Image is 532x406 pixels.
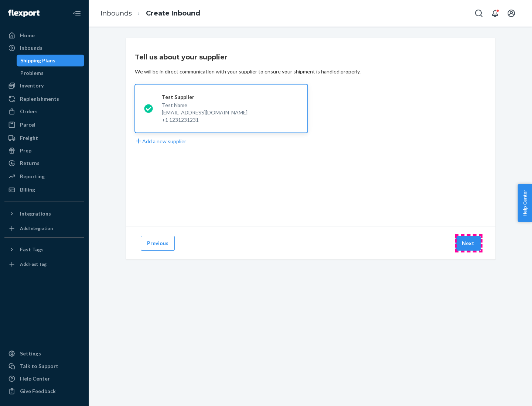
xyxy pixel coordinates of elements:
button: Open Search Box [471,6,486,21]
a: Inventory [4,80,84,92]
a: Parcel [4,119,84,131]
div: Inbounds [20,44,42,52]
a: Prep [4,145,84,156]
a: Home [4,30,84,41]
a: Settings [4,348,84,359]
a: Inbounds [4,42,84,54]
button: Previous [141,236,175,251]
div: Orders [20,108,38,115]
a: Add Fast Tag [4,258,84,270]
a: Returns [4,157,84,169]
a: Create Inbound [146,9,200,17]
div: Returns [20,159,40,167]
a: Billing [4,184,84,196]
button: Open notifications [488,6,502,21]
div: Home [20,32,35,39]
button: Close Navigation [69,6,84,21]
div: Shipping Plans [20,57,55,64]
div: Settings [20,350,41,357]
div: Billing [20,186,35,193]
img: Flexport logo [8,10,40,17]
div: Parcel [20,121,35,128]
div: Add Fast Tag [20,261,47,267]
ol: breadcrumbs [95,3,206,24]
div: Help Center [20,375,50,382]
div: Replenishments [20,95,59,103]
div: Give Feedback [20,388,56,395]
div: Fast Tags [20,246,44,253]
div: Freight [20,134,38,142]
button: Fast Tags [4,244,84,255]
a: Reporting [4,171,84,182]
a: Add Integration [4,223,84,234]
a: Problems [17,67,85,79]
button: Integrations [4,208,84,220]
div: Talk to Support [20,362,58,370]
button: Help Center [518,184,532,222]
a: Inbounds [100,9,132,17]
div: Problems [20,69,44,77]
div: Reporting [20,173,45,180]
button: Next [456,236,481,251]
button: Open account menu [504,6,519,21]
div: We will be in direct communication with your supplier to ensure your shipment is handled properly. [135,68,361,75]
a: Freight [4,132,84,144]
button: Give Feedback [4,385,84,397]
a: Help Center [4,373,84,385]
div: Add Integration [20,225,53,231]
a: Orders [4,106,84,117]
a: Talk to Support [4,360,84,372]
div: Prep [20,147,31,154]
h3: Tell us about your supplier [135,52,228,62]
div: Integrations [20,210,51,217]
a: Shipping Plans [17,55,85,66]
a: Replenishments [4,93,84,105]
div: Inventory [20,82,44,89]
button: Add a new supplier [135,137,186,145]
